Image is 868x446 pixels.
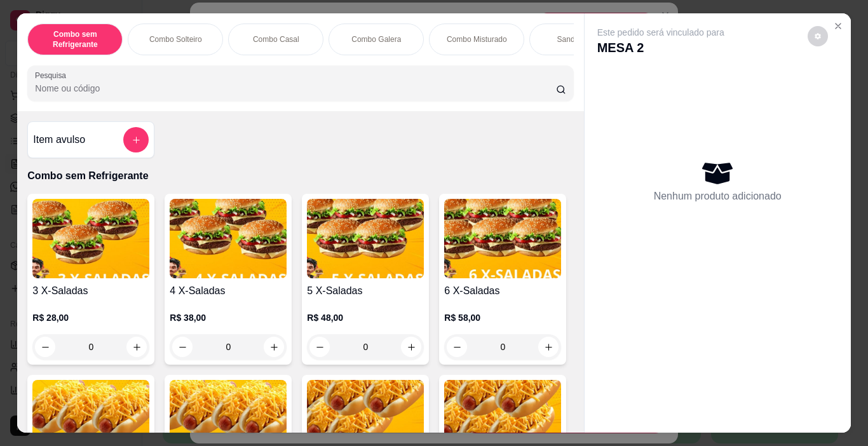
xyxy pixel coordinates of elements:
p: Nenhum produto adicionado [654,189,782,204]
button: increase-product-quantity [538,337,559,357]
button: add-separate-item [123,127,149,152]
p: Sanduíches [557,34,597,44]
button: Close [828,16,848,36]
button: decrease-product-quantity [35,337,55,357]
button: decrease-product-quantity [172,337,193,357]
p: Combo Casal [253,34,299,44]
p: Este pedido será vinculado para [597,26,724,39]
label: Pesquisa [35,70,71,81]
h4: 5 X-Saladas [307,283,424,299]
p: Combo Misturado [447,34,507,44]
button: decrease-product-quantity [447,337,467,357]
button: decrease-product-quantity [808,26,828,46]
p: Combo sem Refrigerante [38,29,112,50]
p: R$ 38,00 [170,311,287,324]
img: product-image [170,199,287,278]
p: Combo sem Refrigerante [27,168,573,184]
img: product-image [307,199,424,278]
img: product-image [32,199,149,278]
p: MESA 2 [597,39,724,57]
h4: 6 X-Saladas [444,283,561,299]
p: Combo Solteiro [149,34,202,44]
h4: 4 X-Saladas [170,283,287,299]
button: decrease-product-quantity [309,337,330,357]
p: R$ 28,00 [32,311,149,324]
p: Combo Galera [351,34,401,44]
p: R$ 58,00 [444,311,561,324]
p: R$ 48,00 [307,311,424,324]
h4: 3 X-Saladas [32,283,149,299]
h4: Item avulso [33,132,85,147]
button: increase-product-quantity [264,337,284,357]
button: increase-product-quantity [401,337,421,357]
img: product-image [444,199,561,278]
button: increase-product-quantity [126,337,147,357]
input: Pesquisa [35,82,556,95]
